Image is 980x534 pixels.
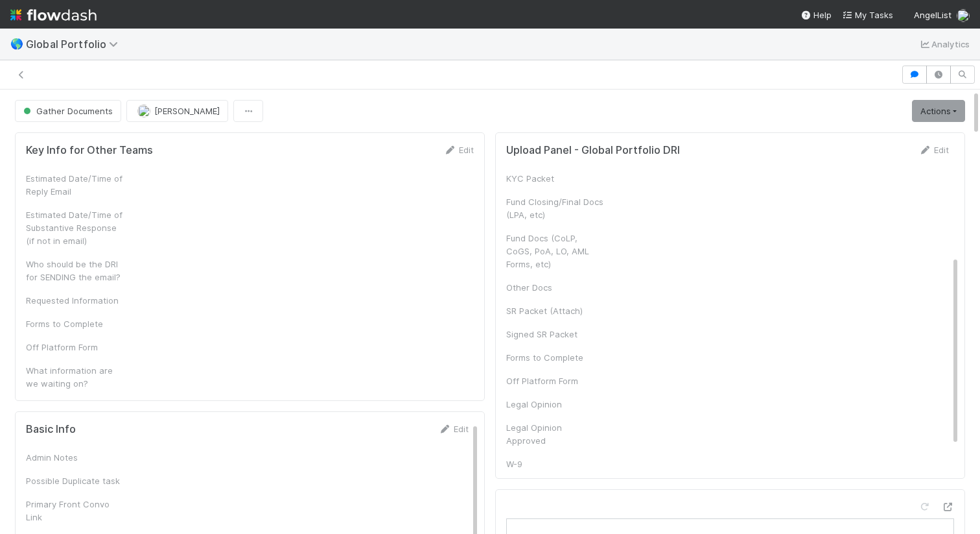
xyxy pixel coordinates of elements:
[26,451,123,464] div: Admin Notes
[506,195,603,221] div: Fund Closing/Final Docs (LPA, etc)
[912,100,965,122] a: Actions
[443,145,474,155] a: Edit
[506,351,603,364] div: Forms to Complete
[506,172,603,185] div: KYC Packet
[26,38,124,51] span: Global Portfolio
[154,106,220,116] span: [PERSON_NAME]
[842,8,893,21] a: My Tasks
[506,281,603,294] div: Other Docs
[506,144,680,157] h5: Upload Panel - Global Portfolio DRI
[506,232,603,271] div: Fund Docs (CoLP, CoGS, PoA, LO, AML Forms, etc)
[26,317,123,330] div: Forms to Complete
[506,457,603,470] div: W-9
[26,144,153,157] h5: Key Info for Other Teams
[506,374,603,387] div: Off Platform Form
[26,364,123,390] div: What information are we waiting on?
[918,36,970,52] a: Analytics
[26,172,123,198] div: Estimated Date/Time of Reply Email
[26,474,123,487] div: Possible Duplicate task
[26,423,76,436] h5: Basic Info
[914,10,951,20] span: AngelList
[26,294,123,307] div: Requested Information
[26,341,123,354] div: Off Platform Form
[506,304,603,317] div: SR Packet (Attach)
[26,258,123,284] div: Who should be the DRI for SENDING the email?
[26,208,123,247] div: Estimated Date/Time of Substantive Response (if not in email)
[918,145,949,155] a: Edit
[506,398,603,411] div: Legal Opinion
[506,328,603,341] div: Signed SR Packet
[957,9,970,22] img: avatar_c584de82-e924-47af-9431-5c284c40472a.png
[10,38,23,49] span: 🌎
[126,100,228,122] button: [PERSON_NAME]
[800,8,832,21] div: Help
[842,10,893,20] span: My Tasks
[506,421,603,447] div: Legal Opinion Approved
[10,4,97,26] img: logo-inverted-e16ddd16eac7371096b0.svg
[137,104,150,117] img: avatar_c584de82-e924-47af-9431-5c284c40472a.png
[438,424,469,434] a: Edit
[26,498,123,524] div: Primary Front Convo Link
